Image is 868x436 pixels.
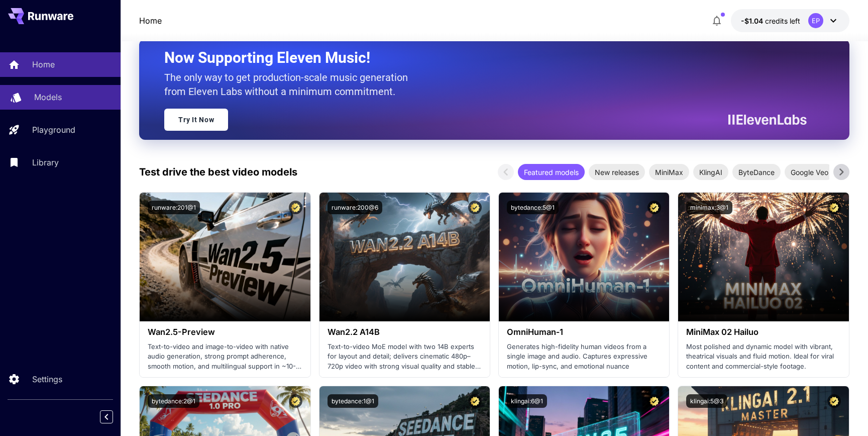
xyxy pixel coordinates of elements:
[328,394,378,408] button: bytedance:1@1
[468,201,482,214] button: Certified Model – Vetted for best performance and includes a commercial license.
[732,164,781,180] div: ByteDance
[32,124,75,136] p: Playground
[765,17,800,25] span: credits left
[686,394,727,408] button: klingai:5@3
[32,156,59,168] p: Library
[100,410,113,423] button: Collapse sidebar
[139,164,297,180] p: Test drive the best video models
[741,17,765,25] span: -$1.04
[507,327,661,337] h3: OmniHuman‑1
[328,201,382,214] button: runware:200@6
[686,342,840,372] p: Most polished and dynamic model with vibrant, theatrical visuals and fluid motion. Ideal for vira...
[164,48,799,67] h2: Now Supporting Eleven Music!
[32,58,55,70] p: Home
[686,201,732,214] button: minimax:3@1
[649,167,689,178] span: MiniMax
[139,15,162,27] a: Home
[741,16,800,26] div: -$1.04387
[148,394,199,408] button: bytedance:2@1
[148,327,302,337] h3: Wan2.5-Preview
[289,201,302,214] button: Certified Model – Vetted for best performance and includes a commercial license.
[732,167,781,178] span: ByteDance
[140,193,310,321] img: alt
[647,394,661,408] button: Certified Model – Vetted for best performance and includes a commercial license.
[678,193,848,321] img: alt
[507,201,559,214] button: bytedance:5@1
[785,167,834,178] span: Google Veo
[507,342,661,372] p: Generates high-fidelity human videos from a single image and audio. Captures expressive motion, l...
[808,13,823,28] div: EP
[785,164,834,180] div: Google Veo
[589,164,645,180] div: New releases
[693,167,728,178] span: KlingAI
[499,193,669,321] img: alt
[589,167,645,178] span: New releases
[164,70,415,99] p: The only way to get production-scale music generation from Eleven Labs without a minimum commitment.
[107,408,121,426] div: Collapse sidebar
[468,394,482,408] button: Certified Model – Vetted for best performance and includes a commercial license.
[139,15,162,27] nav: breadcrumb
[319,193,490,321] img: alt
[328,327,482,337] h3: Wan2.2 A14B
[32,373,62,385] p: Settings
[693,164,728,180] div: KlingAI
[328,342,482,372] p: Text-to-video MoE model with two 14B experts for layout and detail; delivers cinematic 480p–720p ...
[827,394,841,408] button: Certified Model – Vetted for best performance and includes a commercial license.
[34,91,62,103] p: Models
[647,201,661,214] button: Certified Model – Vetted for best performance and includes a commercial license.
[164,109,228,131] a: Try It Now
[148,342,302,372] p: Text-to-video and image-to-video with native audio generation, strong prompt adherence, smooth mo...
[731,9,849,32] button: -$1.04387EP
[148,201,200,214] button: runware:201@1
[827,201,841,214] button: Certified Model – Vetted for best performance and includes a commercial license.
[686,327,840,337] h3: MiniMax 02 Hailuo
[649,164,689,180] div: MiniMax
[518,164,585,180] div: Featured models
[289,394,302,408] button: Certified Model – Vetted for best performance and includes a commercial license.
[518,167,585,178] span: Featured models
[507,394,547,408] button: klingai:6@1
